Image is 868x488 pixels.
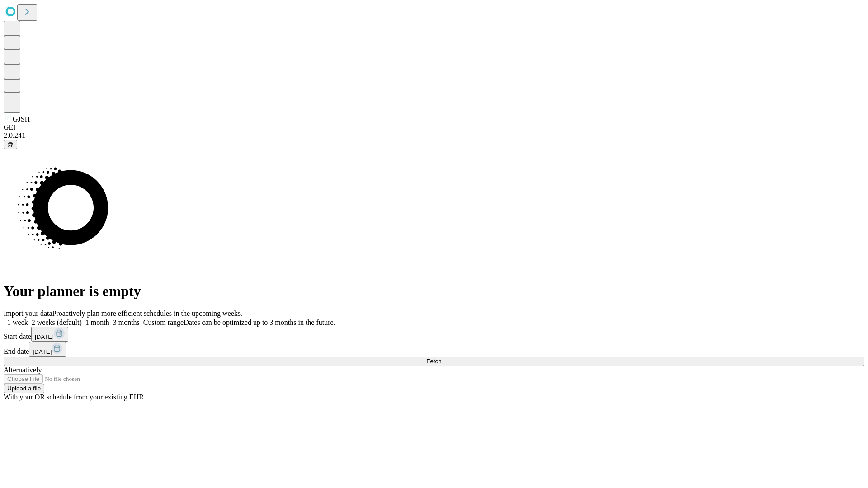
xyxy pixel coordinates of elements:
button: [DATE] [31,327,68,342]
button: @ [4,140,17,149]
span: [DATE] [35,333,54,340]
span: 1 month [85,319,109,326]
span: @ [7,141,14,148]
h1: Your planner is empty [4,283,864,300]
span: 1 week [7,319,28,326]
span: Proactively plan more efficient schedules in the upcoming weeks. [52,310,242,317]
button: Fetch [4,357,864,366]
div: End date [4,342,864,357]
span: 2 weeks (default) [32,319,82,326]
span: [DATE] [33,348,52,355]
div: GEI [4,123,864,131]
div: 2.0.241 [4,131,864,140]
span: Import your data [4,310,52,317]
span: Dates can be optimized up to 3 months in the future. [184,319,335,326]
span: Fetch [426,358,441,365]
span: Custom range [143,319,184,326]
div: Start date [4,327,864,342]
span: 3 months [113,319,140,326]
button: Upload a file [4,384,44,393]
span: With your OR schedule from your existing EHR [4,393,144,401]
span: GJSH [13,115,30,123]
button: [DATE] [29,342,66,357]
span: Alternatively [4,366,42,374]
